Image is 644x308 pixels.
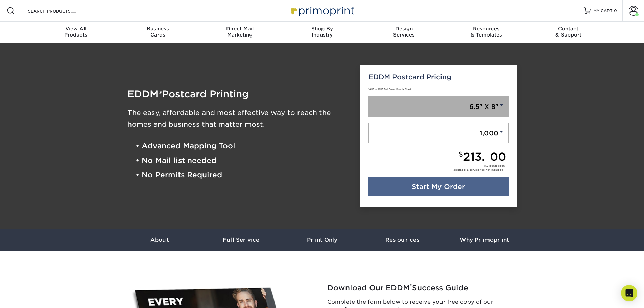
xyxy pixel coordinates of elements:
span: 213.00 [463,150,506,163]
li: • Advanced Mapping Tool [136,139,351,153]
a: Why Primoprint [444,229,525,251]
a: Contact& Support [527,22,610,43]
a: 1,000 [368,123,509,144]
small: $ [459,150,463,158]
a: BusinessCards [117,22,199,43]
span: Business [117,26,199,32]
span: Design [363,26,445,32]
a: Print Only [282,229,363,251]
a: Full Service [200,229,282,251]
small: 14PT or 16PT Full Color, Double Sided [368,88,411,91]
h2: Download Our EDDM Success Guide [327,284,520,292]
a: DesignServices [363,22,445,43]
a: Start My Order [368,177,509,196]
span: ® [159,89,162,99]
iframe: Google Customer Reviews [2,287,57,306]
input: SEARCH PRODUCTS..... [27,7,93,15]
div: Cards [117,26,199,38]
h3: The easy, affordable and most effective way to reach the homes and business that matter most. [127,107,351,131]
img: Primoprint [288,3,356,18]
div: & Support [527,26,610,38]
span: 0.21 [484,164,490,167]
div: Industry [281,26,363,38]
div: & Templates [445,26,527,38]
span: Shop By [281,26,363,32]
li: • No Mail list needed [136,153,351,168]
h5: EDDM Postcard Pricing [368,73,509,81]
h3: About [119,237,200,243]
a: 6.5" X 8" [368,96,509,117]
span: Resources [445,26,527,32]
h3: Resources [363,237,444,243]
span: Contact [527,26,610,32]
div: cents each (postage & service fee not included) [453,164,505,172]
a: Resources [363,229,444,251]
a: Direct MailMarketing [199,22,281,43]
div: Open Intercom Messenger [621,285,637,301]
li: • No Permits Required [136,168,351,183]
h3: Why Primoprint [444,237,525,243]
div: Services [363,26,445,38]
span: MY CART [593,8,613,14]
a: Shop ByIndustry [281,22,363,43]
a: About [119,229,200,251]
span: 0 [614,8,617,13]
a: Resources& Templates [445,22,527,43]
span: View All [35,26,117,32]
span: Direct Mail [199,26,281,32]
div: Products [35,26,117,38]
div: Marketing [199,26,281,38]
h3: Full Service [200,237,282,243]
a: View AllProducts [35,22,117,43]
h1: EDDM Postcard Printing [127,89,351,99]
h3: Print Only [282,237,363,243]
sup: ® [410,282,412,289]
